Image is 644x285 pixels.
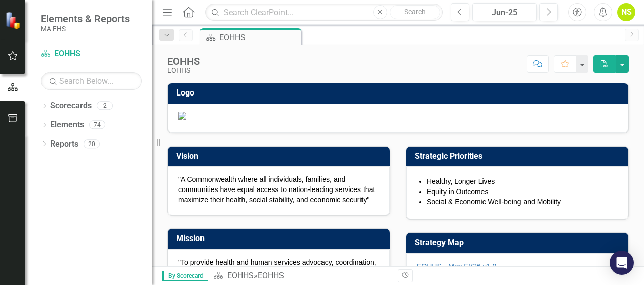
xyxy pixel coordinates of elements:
[50,138,78,150] a: Reports
[167,56,200,67] div: EOHHS
[205,4,443,21] input: Search ClearPoint...
[97,102,113,110] div: 2
[427,198,561,206] span: Social & Economic Well-being and Mobility
[5,12,23,29] img: ClearPoint Strategy
[178,112,618,120] img: Document.png
[472,3,537,21] button: Jun-25
[427,177,495,185] span: Healthy, Longer Lives
[610,251,634,275] div: Open Intercom Messenger
[617,3,635,21] button: NS
[89,121,105,129] div: 74
[476,7,533,19] div: Jun-25
[227,271,254,280] a: EOHHS
[84,139,100,148] div: 20
[176,88,623,98] h3: Logo
[178,175,375,204] span: "A Commonwealth where all individuals, families, and communities have equal access to nation-lead...
[167,67,200,74] div: EOHHS
[415,238,623,247] h3: Strategy Map
[41,13,130,25] span: Elements & Reports
[258,271,284,280] div: EOHHS
[176,234,385,243] h3: Mission
[404,8,426,16] span: Search
[415,152,623,161] h3: Strategic Priorities
[427,187,488,196] span: Equity in Outcomes
[162,271,208,281] span: By Scorecard
[390,5,440,19] button: Search
[50,119,84,131] a: Elements
[213,270,390,282] div: »
[176,152,385,161] h3: Vision
[50,100,92,112] a: Scorecards
[417,262,496,270] a: EOHHS - Map FY26 v1.0
[41,25,130,33] small: MA EHS
[219,31,299,44] div: EOHHS
[41,72,142,90] input: Search Below...
[41,48,142,60] a: EOHHS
